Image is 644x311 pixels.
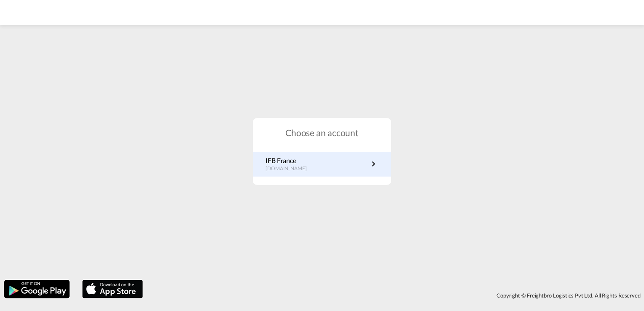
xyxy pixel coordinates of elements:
[3,279,70,299] img: google.png
[81,279,144,299] img: apple.png
[147,288,644,303] div: Copyright © Freightbro Logistics Pvt Ltd. All Rights Reserved
[266,156,315,165] p: IFB France
[253,126,391,139] h1: Choose an account
[368,159,378,169] md-icon: icon-chevron-right
[266,165,315,172] p: [DOMAIN_NAME]
[266,156,378,172] a: IFB France[DOMAIN_NAME]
